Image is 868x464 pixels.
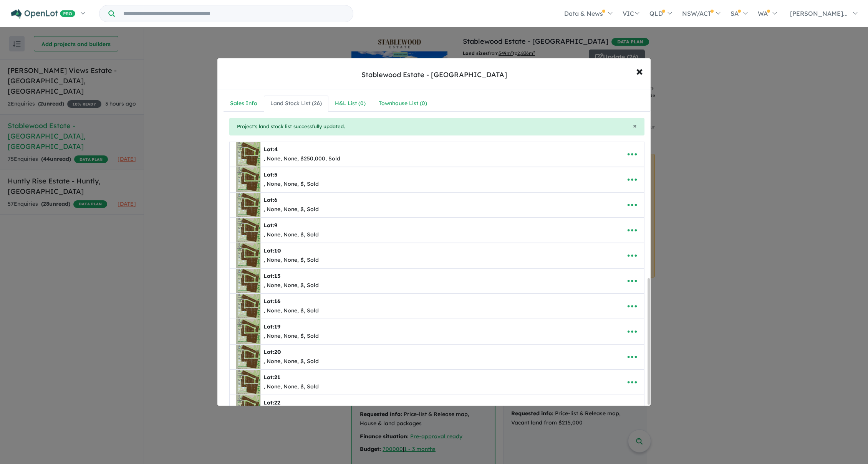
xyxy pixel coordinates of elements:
[274,272,280,279] span: 15
[263,154,340,163] div: , None, None, $250,000, Sold
[274,374,280,381] span: 21
[229,118,644,135] div: Project's land stock list successfully updated.
[236,395,260,420] img: Stablewood%20Estate%20-%20Benalla%20%20-%20Lot%2022___1733099762.jpg
[361,70,507,80] div: Stablewood Estate - [GEOGRAPHIC_DATA]
[263,171,277,178] b: Lot:
[263,399,280,406] b: Lot:
[263,230,319,239] div: , None, None, $, Sold
[230,99,257,108] div: Sales Info
[263,196,277,203] b: Lot:
[274,222,277,229] span: 9
[236,294,260,319] img: Stablewood%20Estate%20-%20Benalla%20%20-%20Lot%2016___1733099761.jpg
[790,10,848,17] span: [PERSON_NAME]...
[236,167,260,192] img: Stablewood%20Estate%20-%20Benalla%20%20-%20Lot%205___1733098732.jpg
[379,99,427,108] div: Townhouse List ( 0 )
[263,256,319,265] div: , None, None, $, Sold
[274,298,280,305] span: 16
[270,99,322,108] div: Land Stock List ( 26 )
[633,121,637,130] span: ×
[263,180,319,189] div: , None, None, $, Sold
[274,399,280,406] span: 22
[263,348,281,355] b: Lot:
[236,218,260,243] img: Stablewood%20Estate%20-%20Benalla%20%20-%20Lot%209___1733099504.jpg
[263,281,319,290] div: , None, None, $, Sold
[263,374,280,381] b: Lot:
[263,306,319,315] div: , None, None, $, Sold
[263,272,280,279] b: Lot:
[263,298,280,305] b: Lot:
[236,345,260,369] img: Stablewood%20Estate%20-%20Benalla%20%20-%20Lot%2020___1733099761.jpg
[633,122,637,129] button: Close
[263,332,319,341] div: , None, None, $, Sold
[274,323,280,330] span: 19
[263,382,319,391] div: , None, None, $, Sold
[274,171,277,178] span: 5
[263,205,319,214] div: , None, None, $, Sold
[274,146,278,153] span: 4
[274,196,277,203] span: 6
[236,243,260,268] img: Stablewood%20Estate%20-%20Benalla%20%20-%20Lot%2010___1733099504.jpg
[263,146,278,153] b: Lot:
[236,142,260,167] img: Stablewood%20Estate%20-%20Benalla%20%20-%20Lot%204___1732509960.png
[236,370,260,395] img: Stablewood%20Estate%20-%20Benalla%20%20-%20Lot%2021___1733099762.jpg
[335,99,366,108] div: H&L List ( 0 )
[236,319,260,344] img: Stablewood%20Estate%20-%20Benalla%20%20-%20Lot%2019___1733099761.jpg
[11,9,75,19] img: Openlot PRO Logo White
[636,63,643,79] span: ×
[274,348,281,355] span: 20
[263,323,280,330] b: Lot:
[116,5,351,22] input: Try estate name, suburb, builder or developer
[263,247,281,254] b: Lot:
[236,193,260,217] img: Stablewood%20Estate%20-%20Benalla%20%20-%20Lot%206___1733098732.jpg
[236,269,260,293] img: Stablewood%20Estate%20-%20Benalla%20%20-%20Lot%2015___1733099760.jpg
[263,222,277,229] b: Lot:
[263,357,319,366] div: , None, None, $, Sold
[274,247,281,254] span: 10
